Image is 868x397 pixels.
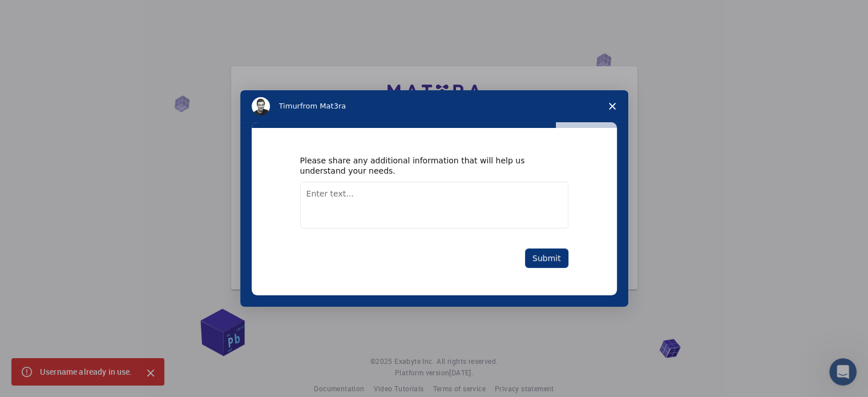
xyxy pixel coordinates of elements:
[23,8,63,18] span: Soporte
[252,97,270,115] img: Profile image for Timur
[300,102,346,110] span: from Mat3ra
[300,182,568,228] textarea: Enter text...
[279,102,300,110] span: Timur
[596,90,628,122] span: Close survey
[300,155,551,176] div: Please share any additional information that will help us understand your needs.
[525,248,568,268] button: Submit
